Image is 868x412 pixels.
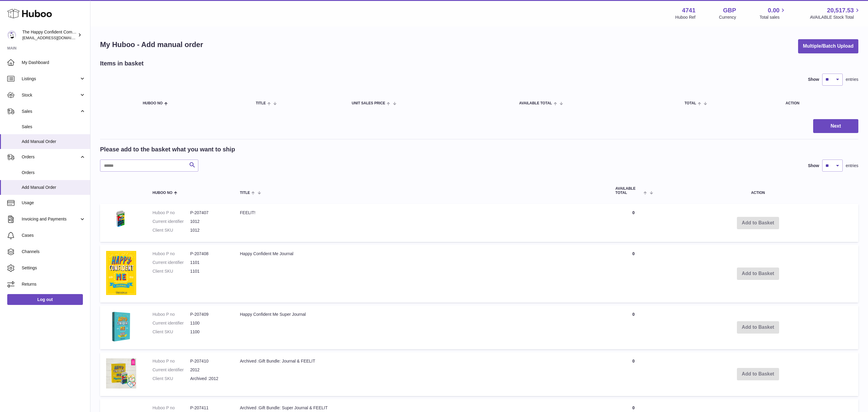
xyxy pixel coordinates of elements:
span: Huboo no [143,101,163,105]
div: Huboo Ref [675,14,696,20]
dt: Current identifier [153,367,190,373]
div: The Happy Confident Company [22,29,77,41]
dt: Client SKU [153,268,190,274]
dd: 2012 [190,367,228,373]
span: Orders [22,154,79,160]
dt: Huboo P no [153,405,190,411]
span: entries [846,77,858,82]
img: Happy Confident Me Journal [106,251,136,295]
span: 0.00 [768,6,780,14]
span: Listings [22,76,79,82]
span: Title [256,101,266,105]
dd: Archived :2012 [190,376,228,382]
dt: Current identifier [153,320,190,326]
dt: Huboo P no [153,312,190,317]
span: Add Manual Order [22,185,86,190]
span: Cases [22,233,86,238]
img: FEELIT! [106,210,136,228]
dt: Huboo P no [153,251,190,257]
h1: My Huboo - Add manual order [100,40,203,49]
dt: Huboo P no [153,358,190,364]
label: Show [808,77,819,82]
dd: 1100 [190,320,228,326]
th: Action [658,181,858,201]
span: Returns [22,281,86,287]
dd: P-207408 [190,251,228,257]
span: Channels [22,249,86,255]
span: Total sales [759,14,786,20]
span: AVAILABLE Stock Total [810,14,861,20]
td: 0 [609,352,658,396]
a: Log out [7,294,83,305]
span: Huboo no [153,191,172,195]
a: 0.00 Total sales [759,6,786,20]
span: My Dashboard [22,60,86,65]
dt: Client SKU [153,329,190,335]
img: Happy Confident Me Super Journal [106,312,136,342]
td: FEELIT! [234,204,609,242]
span: Sales [22,124,86,130]
span: AVAILABLE Total [519,101,552,105]
td: 0 [609,306,658,349]
dd: P-207411 [190,405,228,411]
img: Archived :Gift Bundle: Journal & FEELIT [106,358,136,388]
span: Add Manual Order [22,139,86,144]
span: entries [846,163,858,169]
dd: P-207407 [190,210,228,216]
button: Next [813,119,858,133]
div: Action [785,101,852,105]
td: 0 [609,204,658,242]
h2: Please add to the basket what you want to ship [100,145,235,154]
span: Settings [22,265,86,271]
span: [EMAIL_ADDRESS][DOMAIN_NAME] [22,35,89,40]
span: Unit Sales Price [352,101,385,105]
span: Usage [22,200,86,206]
dd: 1012 [190,227,228,233]
a: 20,517.53 AVAILABLE Stock Total [810,6,861,20]
td: Archived :Gift Bundle: Journal & FEELIT [234,352,609,396]
span: Sales [22,109,79,114]
dt: Current identifier [153,219,190,224]
dt: Current identifier [153,260,190,265]
div: Currency [719,14,736,20]
dt: Huboo P no [153,210,190,216]
dd: 1101 [190,268,228,274]
dd: P-207409 [190,312,228,317]
span: AVAILABLE Total [615,187,642,195]
strong: 4741 [682,6,696,14]
td: Happy Confident Me Journal [234,245,609,303]
span: Invoicing and Payments [22,216,79,222]
h2: Items in basket [100,59,144,68]
dd: P-207410 [190,358,228,364]
dd: 1100 [190,329,228,335]
dd: 1012 [190,219,228,224]
span: Stock [22,92,79,98]
img: internalAdmin-4741@internal.huboo.com [7,30,16,40]
span: Total [684,101,696,105]
button: Multiple/Batch Upload [798,39,858,53]
label: Show [808,163,819,169]
span: 20,517.53 [827,6,854,14]
dt: Client SKU [153,227,190,233]
span: Orders [22,170,86,176]
dd: 1101 [190,260,228,265]
strong: GBP [723,6,736,14]
dt: Client SKU [153,376,190,382]
td: Happy Confident Me Super Journal [234,306,609,349]
span: Title [240,191,250,195]
td: 0 [609,245,658,303]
